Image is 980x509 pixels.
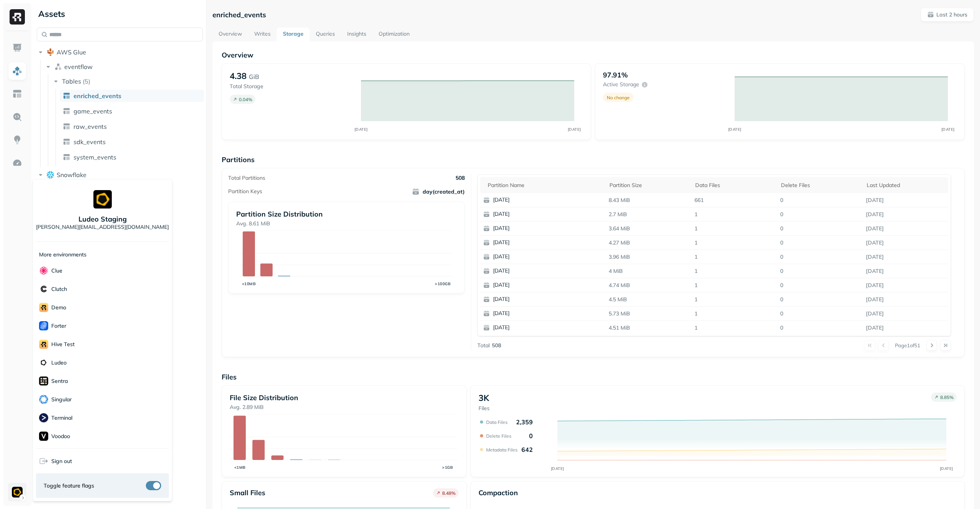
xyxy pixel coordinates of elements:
p: More environments [39,251,87,258]
img: Forter [39,321,48,330]
p: Clue [51,267,62,274]
p: Singular [51,396,72,403]
img: Clue [39,266,48,275]
span: Toggle feature flags [44,482,94,489]
p: Forter [51,322,66,330]
p: Sentra [51,378,68,385]
img: demo [39,303,48,312]
img: Clutch [39,284,48,294]
p: Hive Test [51,341,75,348]
img: Terminal [39,413,48,422]
img: Sentra [39,376,48,386]
img: Voodoo [39,432,48,441]
p: Voodoo [51,433,70,440]
img: Ludeo [39,358,48,367]
img: Ludeo Staging [93,190,112,209]
img: Hive Test [39,340,48,349]
p: Terminal [51,414,72,422]
img: Singular [39,395,48,404]
p: [PERSON_NAME][EMAIL_ADDRESS][DOMAIN_NAME] [36,223,169,231]
p: Ludeo [51,359,67,366]
p: Ludeo Staging [78,215,127,223]
p: Clutch [51,286,67,293]
p: demo [51,304,66,311]
span: Sign out [51,458,72,465]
